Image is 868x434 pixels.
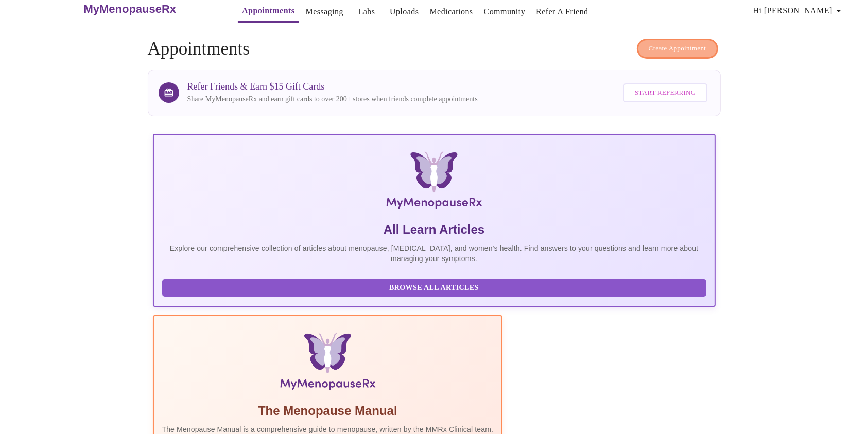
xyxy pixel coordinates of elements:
[536,5,588,19] a: Refer a Friend
[148,39,721,59] h4: Appointments
[302,2,348,22] button: Messaging
[215,333,441,394] img: Menopause Manual
[621,78,709,108] a: Start Referring
[358,5,375,19] a: Labs
[162,243,706,264] p: Explore our comprehensive collection of articles about menopause, [MEDICAL_DATA], and women's hea...
[187,94,478,105] p: Share MyMenopauseRx and earn gift cards to over 200+ stores when friends complete appointments
[306,5,343,19] a: Messaging
[172,282,696,294] span: Browse All Articles
[480,2,530,22] button: Community
[162,283,709,291] a: Browse All Articles
[187,81,478,92] h3: Refer Friends & Earn $15 Gift Cards
[242,4,294,18] a: Appointments
[162,403,494,419] h5: The Menopause Manual
[162,279,706,297] button: Browse All Articles
[83,3,176,16] h3: MyMenopauseRx
[532,2,593,22] button: Refer a Friend
[649,43,706,55] span: Create Appointment
[430,5,473,19] a: Medications
[386,2,423,22] button: Uploads
[238,1,299,23] button: Appointments
[390,5,419,19] a: Uploads
[749,1,849,21] button: Hi [PERSON_NAME]
[753,4,845,18] span: Hi [PERSON_NAME]
[426,2,477,22] button: Medications
[247,151,622,213] img: MyMenopauseRx Logo
[484,5,526,19] a: Community
[623,83,707,102] button: Start Referring
[162,221,706,238] h5: All Learn Articles
[635,87,696,99] span: Start Referring
[350,2,383,22] button: Labs
[637,39,718,59] button: Create Appointment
